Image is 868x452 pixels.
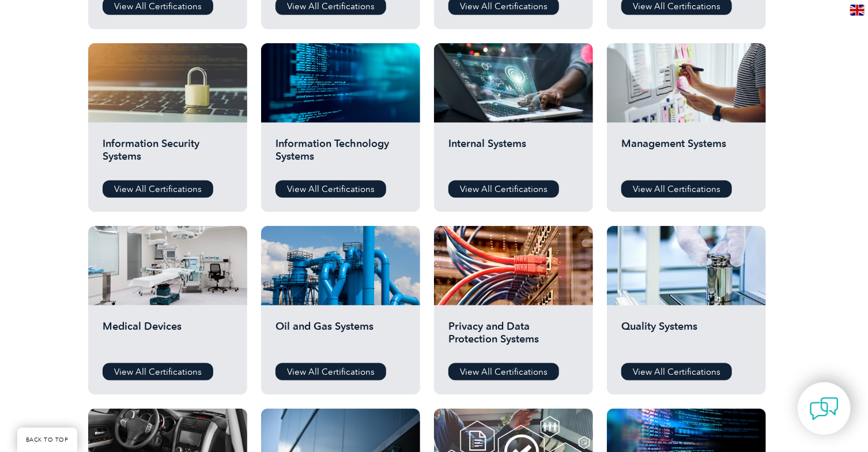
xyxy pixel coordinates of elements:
h2: Quality Systems [621,320,752,355]
a: BACK TO TOP [17,428,77,452]
img: en [850,5,865,16]
a: View All Certifications [276,363,386,381]
h2: Internal Systems [448,137,579,172]
h2: Medical Devices [103,320,233,355]
h2: Privacy and Data Protection Systems [448,320,579,355]
img: contact-chat.png [810,394,839,423]
a: View All Certifications [103,180,213,198]
h2: Information Security Systems [103,137,233,172]
h2: Management Systems [621,137,752,172]
a: View All Certifications [448,180,559,198]
h2: Oil and Gas Systems [276,320,406,355]
a: View All Certifications [103,363,213,381]
a: View All Certifications [621,363,732,381]
a: View All Certifications [276,180,386,198]
a: View All Certifications [448,363,559,381]
h2: Information Technology Systems [276,137,406,172]
a: View All Certifications [621,180,732,198]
